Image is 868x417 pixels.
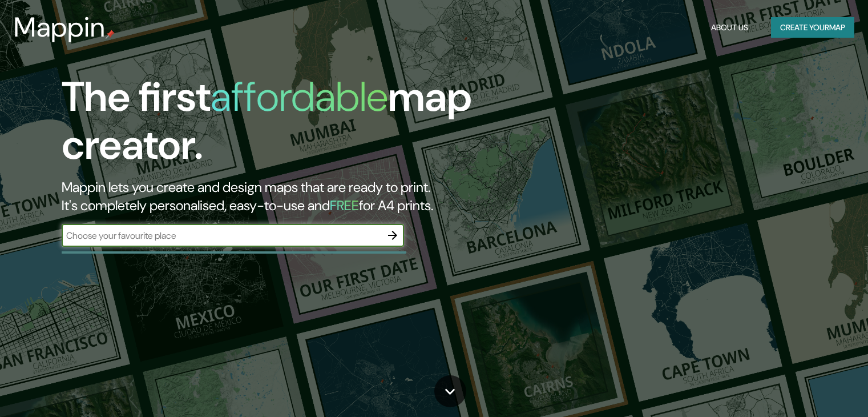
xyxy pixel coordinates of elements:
h1: The first map creator. [62,73,496,178]
h3: Mappin [14,11,106,43]
h1: affordable [211,70,388,123]
input: Choose your favourite place [62,229,381,242]
button: Create yourmap [771,17,854,38]
h5: FREE [330,197,359,214]
img: mappin-pin [106,30,115,39]
button: About Us [706,17,753,38]
h2: Mappin lets you create and design maps that are ready to print. It's completely personalised, eas... [62,178,496,215]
